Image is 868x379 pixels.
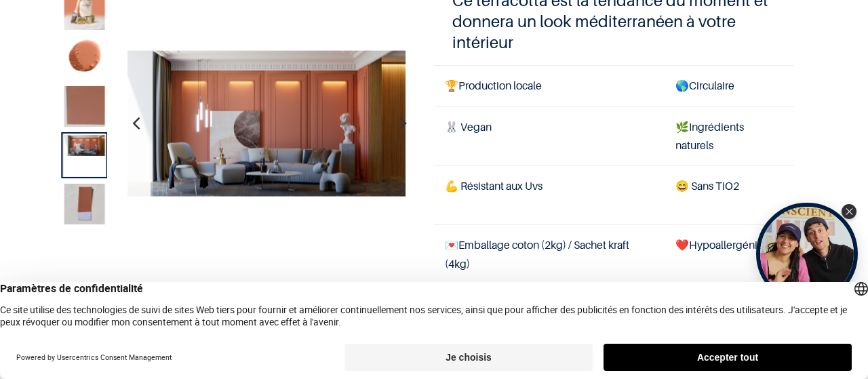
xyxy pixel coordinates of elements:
span: 💌 [445,238,458,252]
span: 🌎 [675,79,689,92]
div: Open Tolstoy widget [756,203,858,304]
td: ans TiO2 [665,166,794,225]
img: Product image [64,184,104,224]
img: Product image [127,50,406,197]
div: Open Tolstoy [756,203,858,304]
img: Product image [64,87,104,127]
td: Emballage coton (2kg) / Sachet kraft (4kg) [434,225,665,284]
span: 🌿 [675,120,689,134]
span: 🏆 [445,79,458,92]
td: Circulaire [665,66,794,106]
img: Product image [64,136,104,157]
td: Production locale [434,66,665,106]
div: Close Tolstoy widget [842,204,856,219]
button: Open chat widget [12,12,52,52]
img: Product image [64,38,104,79]
span: 💪 Résistant aux Uvs [445,179,542,193]
span: 🐰 Vegan [445,120,492,134]
td: Ingrédients naturels [665,106,794,165]
div: Tolstoy bubble widget [756,203,858,304]
span: 😄 S [675,179,697,193]
td: ❤️Hypoallergénique [665,225,794,284]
